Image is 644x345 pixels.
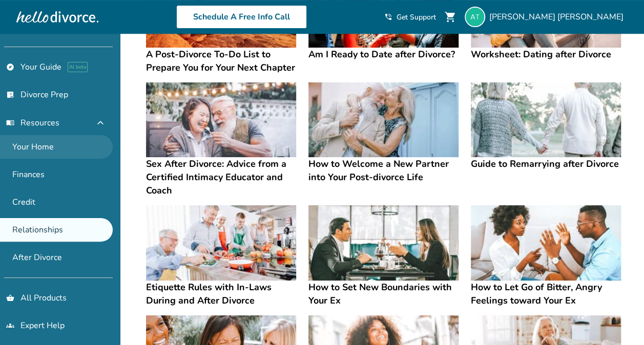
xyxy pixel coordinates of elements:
a: How to Let Go of Bitter, Angry Feelings toward Your ExHow to Let Go of Bitter, Angry Feelings tow... [471,205,621,307]
h4: How to Let Go of Bitter, Angry Feelings toward Your Ex [471,281,621,307]
span: shopping_cart [444,11,456,23]
span: shopping_basket [6,294,14,302]
h4: How to Welcome a New Partner into Your Post-divorce Life [308,157,459,184]
img: How to Welcome a New Partner into Your Post-divorce Life [308,82,459,158]
a: Sex After Divorce: Advice from a Certified Intimacy Educator and CoachSex After Divorce: Advice f... [146,82,296,198]
a: Guide to Remarrying after DivorceGuide to Remarrying after Divorce [471,82,621,171]
img: How to Let Go of Bitter, Angry Feelings toward Your Ex [471,205,621,281]
span: Resources [6,117,59,128]
img: Guide to Remarrying after Divorce [471,82,621,158]
span: AI beta [68,62,88,72]
img: amyetollefson@outlook.com [465,7,485,27]
span: Get Support [397,12,436,22]
img: Sex After Divorce: Advice from a Certified Intimacy Educator and Coach [146,82,296,158]
img: How to Set New Boundaries with Your Ex [308,205,459,281]
h4: A Post-Divorce To-Do List to Prepare You for Your Next Chapter [146,48,296,74]
span: phone_in_talk [384,13,392,21]
h4: Am I Ready to Date after Divorce? [308,48,459,61]
span: menu_book [6,119,14,127]
h4: Worksheet: Dating after Divorce [471,48,621,61]
span: [PERSON_NAME] [PERSON_NAME] [489,11,628,23]
span: explore [6,63,14,71]
h4: How to Set New Boundaries with Your Ex [308,281,459,307]
img: Etiquette Rules with In-Laws During and After Divorce [146,205,296,281]
span: groups [6,321,14,330]
h4: Guide to Remarrying after Divorce [471,157,621,170]
a: Schedule A Free Info Call [176,5,307,29]
h4: Etiquette Rules with In-Laws During and After Divorce [146,281,296,307]
a: How to Welcome a New Partner into Your Post-divorce LifeHow to Welcome a New Partner into Your Po... [308,82,459,184]
a: phone_in_talkGet Support [384,12,436,22]
span: expand_less [94,117,107,129]
span: list_alt_check [6,91,14,99]
h4: Sex After Divorce: Advice from a Certified Intimacy Educator and Coach [146,157,296,197]
iframe: Chat Widget [593,296,644,345]
a: How to Set New Boundaries with Your ExHow to Set New Boundaries with Your Ex [308,205,459,307]
a: Etiquette Rules with In-Laws During and After DivorceEtiquette Rules with In-Laws During and Afte... [146,205,296,307]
